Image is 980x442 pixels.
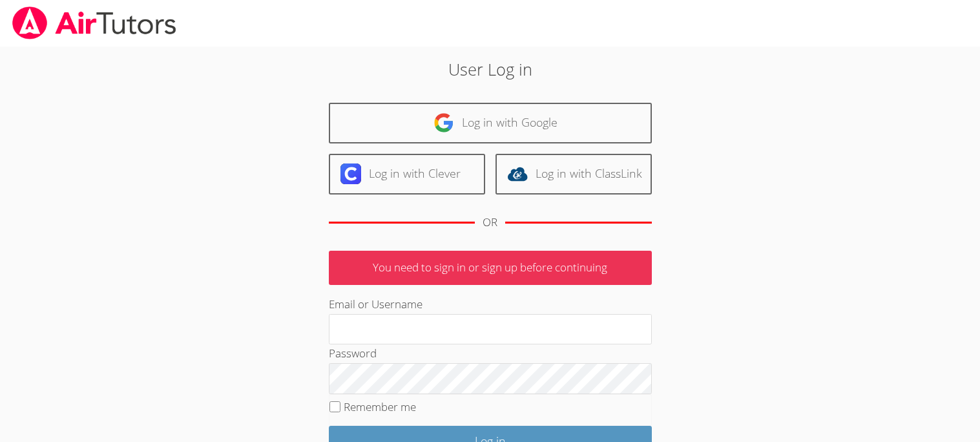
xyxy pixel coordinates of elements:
img: classlink-logo-d6bb404cc1216ec64c9a2012d9dc4662098be43eaf13dc465df04b49fa7ab582.svg [507,163,528,184]
label: Remember me [344,399,416,414]
a: Log in with ClassLink [495,154,652,195]
label: Email or Username [329,297,422,311]
img: airtutors_banner-c4298cdbf04f3fff15de1276eac7730deb9818008684d7c2e4769d2f7ddbe033.png [11,6,178,39]
h2: User Log in [225,57,755,81]
p: You need to sign in or sign up before continuing [329,251,652,285]
img: clever-logo-6eab21bc6e7a338710f1a6ff85c0baf02591cd810cc4098c63d3a4b26e2feb20.svg [340,163,361,184]
div: OR [483,213,497,232]
a: Log in with Google [329,103,652,143]
a: Log in with Clever [329,154,485,195]
img: google-logo-50288ca7cdecda66e5e0955fdab243c47b7ad437acaf1139b6f446037453330a.svg [433,112,454,133]
label: Password [329,346,377,361]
